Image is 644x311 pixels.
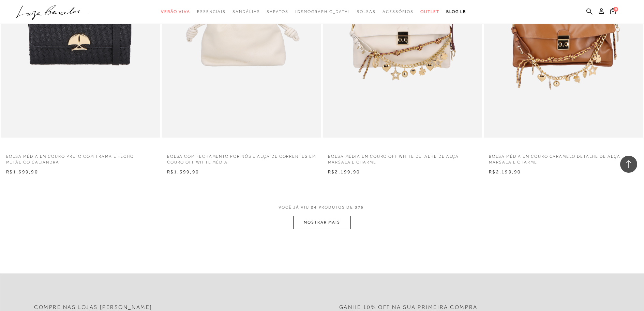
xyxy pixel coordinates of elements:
span: 24 [311,205,317,210]
a: BLOG LB [446,5,466,18]
button: MOSTRAR MAIS [293,216,350,229]
span: Essenciais [197,9,226,14]
span: 0 [613,7,618,12]
a: BOLSA COM FECHAMENTO POR NÓS E ALÇA DE CORRENTES EM COURO OFF WHITE MÉDIA [162,150,321,165]
a: categoryNavScreenReaderText [267,5,288,18]
h2: Ganhe 10% off na sua primeira compra [339,304,478,311]
a: noSubCategoriesText [295,5,350,18]
span: Acessórios [383,9,414,14]
span: R$2.199,90 [328,169,360,174]
span: Sandálias [233,9,260,14]
a: BOLSA MÉDIA EM COURO PRETO COM TRAMA E FECHO METÁLICO CALIANDRA [1,150,160,165]
a: categoryNavScreenReaderText [420,5,439,18]
span: R$1.399,90 [167,169,199,174]
h2: Compre nas lojas [PERSON_NAME] [34,304,152,311]
a: categoryNavScreenReaderText [161,5,190,18]
button: 0 [608,8,618,17]
a: BOLSA MÉDIA EM COURO OFF WHITE DETALHE DE ALÇA MARSALA E CHARME [323,150,482,165]
a: categoryNavScreenReaderText [357,5,376,18]
a: categoryNavScreenReaderText [383,5,414,18]
span: VOCÊ JÁ VIU PRODUTOS DE [279,205,366,210]
span: Bolsas [357,9,376,14]
span: Sapatos [267,9,288,14]
span: 376 [355,205,364,210]
span: R$1.699,90 [6,169,38,174]
span: Outlet [420,9,439,14]
a: BOLSA MÉDIA EM COURO CARAMELO DETALHE DE ALÇA MARSALA E CHARME [484,150,643,165]
span: R$2.199,90 [489,169,521,174]
a: categoryNavScreenReaderText [197,5,226,18]
span: Verão Viva [161,9,190,14]
span: [DEMOGRAPHIC_DATA] [295,9,350,14]
a: categoryNavScreenReaderText [233,5,260,18]
span: BLOG LB [446,9,466,14]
